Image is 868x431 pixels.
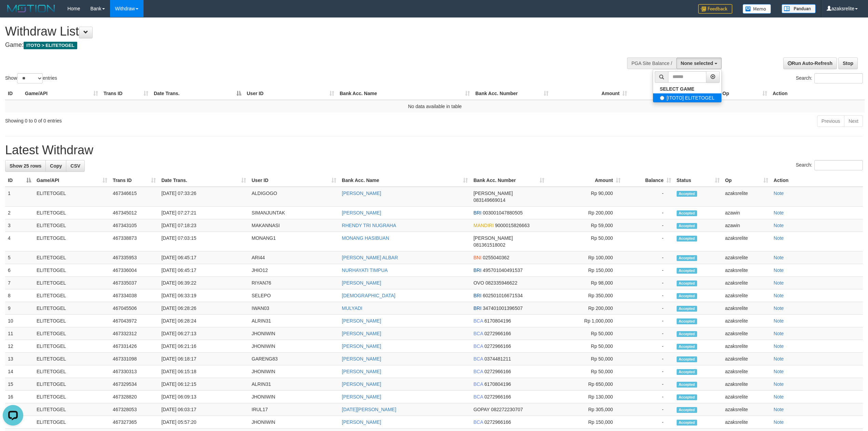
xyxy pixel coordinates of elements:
[677,382,697,388] span: Accepted
[653,84,721,93] a: SELECT GAME
[342,223,396,228] a: RHENDY TRI NUGRAHA
[627,57,676,69] div: PGA Site Balance /
[473,293,481,298] span: BRI
[774,394,784,400] a: Note
[677,394,697,400] span: Accepted
[342,210,381,215] a: [PERSON_NAME]
[10,163,41,169] span: Show 25 rows
[342,191,381,196] a: [PERSON_NAME]
[34,365,110,378] td: ELITETOGEL
[249,327,339,340] td: JHONIWIN
[677,236,697,241] span: Accepted
[547,327,623,340] td: Rp 50,000
[817,115,844,127] a: Previous
[722,403,771,416] td: azaksrelite
[342,293,395,298] a: [DEMOGRAPHIC_DATA]
[484,343,511,349] span: Copy 0272966166 to clipboard
[110,315,159,327] td: 467043972
[677,210,697,216] span: Accepted
[159,219,249,232] td: [DATE] 07:18:23
[774,235,784,241] a: Note
[774,255,784,260] a: Note
[473,407,489,412] span: GOPAY
[660,96,664,100] input: [ITOTO] ELITETOGEL
[34,264,110,277] td: ELITETOGEL
[547,232,623,251] td: Rp 50,000
[159,289,249,302] td: [DATE] 06:33:19
[342,394,381,400] a: [PERSON_NAME]
[5,277,34,289] td: 7
[473,191,513,196] span: [PERSON_NAME]
[473,267,481,273] span: BRI
[722,232,771,251] td: azaksrelite
[159,378,249,391] td: [DATE] 06:12:15
[547,251,623,264] td: Rp 100,000
[110,207,159,219] td: 467345012
[342,255,398,260] a: [PERSON_NAME] ALBAR
[623,315,674,327] td: -
[623,289,674,302] td: -
[676,57,722,69] button: None selected
[5,100,865,113] td: No data available in table
[473,255,481,260] span: BNI
[159,264,249,277] td: [DATE] 06:45:17
[337,87,473,100] th: Bank Acc. Name: activate to sort column ascending
[151,87,244,100] th: Date Trans.: activate to sort column descending
[774,223,784,228] a: Note
[34,277,110,289] td: ELITETOGEL
[3,3,23,23] button: Open LiveChat chat widget
[774,267,784,273] a: Note
[722,340,771,353] td: azaksrelite
[249,365,339,378] td: JHONIWIN
[110,232,159,251] td: 467338873
[547,207,623,219] td: Rp 200,000
[66,160,85,172] a: CSV
[473,369,483,374] span: BCA
[774,305,784,311] a: Note
[623,391,674,403] td: -
[774,356,784,362] a: Note
[5,353,34,365] td: 13
[677,293,697,299] span: Accepted
[623,340,674,353] td: -
[342,356,381,362] a: [PERSON_NAME]
[5,289,34,302] td: 8
[484,419,511,425] span: Copy 0272966166 to clipboard
[110,403,159,416] td: 467328053
[547,403,623,416] td: Rp 305,000
[774,191,784,196] a: Note
[159,315,249,327] td: [DATE] 06:28:24
[5,302,34,315] td: 9
[681,61,713,66] span: None selected
[5,378,34,391] td: 15
[623,302,674,315] td: -
[547,289,623,302] td: Rp 350,000
[677,191,697,197] span: Accepted
[473,318,483,324] span: BCA
[491,407,523,412] span: Copy 082272230707 to clipboard
[483,305,523,311] span: Copy 347401001396507 to clipboard
[483,293,523,298] span: Copy 602501016671534 to clipboard
[660,86,694,92] b: SELECT GAME
[722,187,771,207] td: azaksrelite
[159,353,249,365] td: [DATE] 06:18:17
[677,369,697,375] span: Accepted
[483,267,523,273] span: Copy 495701040491537 to clipboard
[623,232,674,251] td: -
[722,327,771,340] td: azaksrelite
[5,187,34,207] td: 1
[743,4,771,14] img: Button%20Memo.svg
[623,365,674,378] td: -
[547,302,623,315] td: Rp 200,000
[5,25,572,38] h1: Withdraw List
[677,344,697,350] span: Accepted
[5,160,46,172] a: Show 25 rows
[774,369,784,374] a: Note
[814,73,863,83] input: Search:
[159,174,249,187] th: Date Trans.: activate to sort column ascending
[342,407,396,412] a: [DATE][PERSON_NAME]
[34,416,110,429] td: ELITETOGEL
[249,315,339,327] td: ALRIN31
[342,419,381,425] a: [PERSON_NAME]
[677,280,697,286] span: Accepted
